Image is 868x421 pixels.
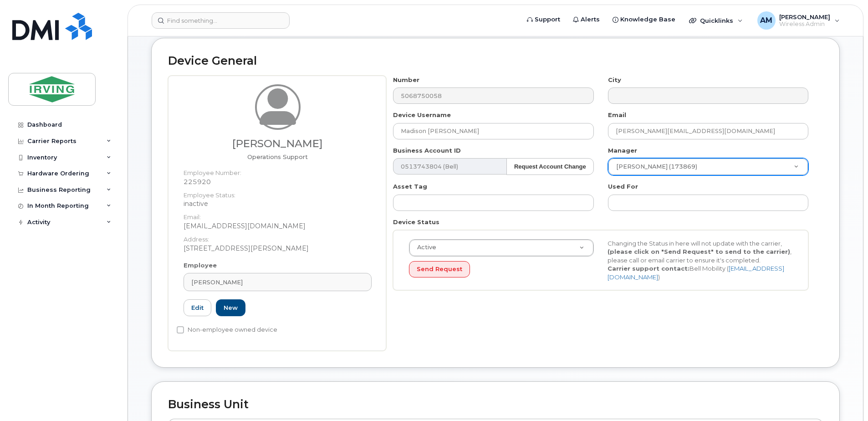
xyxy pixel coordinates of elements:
span: Support [535,15,560,24]
h2: Business Unit [168,398,823,411]
dd: [STREET_ADDRESS][PERSON_NAME] [184,244,372,253]
input: Find something... [152,12,290,29]
a: Edit [184,299,211,316]
div: Changing the Status in here will not update with the carrier, , please call or email carrier to e... [601,239,799,282]
a: Knowledge Base [606,10,682,29]
dt: Address: [184,231,372,244]
span: [PERSON_NAME] [191,278,243,287]
h3: [PERSON_NAME] [184,138,372,149]
button: Request Account Change [506,158,594,175]
span: [PERSON_NAME] (173869) [611,163,697,171]
a: [EMAIL_ADDRESS][DOMAIN_NAME] [608,265,784,281]
label: Device Status [393,218,439,226]
dd: 225920 [184,177,372,186]
dt: Email: [184,208,372,221]
dt: Employee Number: [184,164,372,177]
span: Job title [247,153,308,160]
span: Active [412,243,436,252]
a: New [216,299,245,316]
label: Email [608,111,626,119]
h2: Device General [168,55,823,67]
span: Alerts [581,15,600,24]
label: Asset Tag [393,182,427,191]
label: Number [393,76,419,84]
div: Quicklinks [683,11,749,30]
div: Alyssa MacPherson [751,11,846,30]
span: [PERSON_NAME] [779,13,830,21]
label: Manager [608,146,637,155]
label: Non-employee owned device [177,324,277,335]
strong: Carrier support contact: [608,265,689,272]
a: Active [409,240,593,256]
a: Support [521,10,567,29]
strong: (please click on "Send Request" to send to the carrier) [608,248,790,255]
span: AM [760,15,772,26]
strong: Request Account Change [514,163,586,170]
a: [PERSON_NAME] [184,273,372,291]
dd: [EMAIL_ADDRESS][DOMAIN_NAME] [184,221,372,231]
span: Quicklinks [700,17,733,24]
label: Business Account ID [393,146,461,155]
label: Used For [608,182,638,191]
span: Knowledge Base [620,15,675,24]
label: Employee [184,261,217,270]
a: Alerts [567,10,606,29]
a: [PERSON_NAME] (173869) [608,159,808,175]
dt: Employee Status: [184,186,372,200]
button: Send Request [409,261,470,278]
label: City [608,76,621,84]
dd: inactive [184,199,372,208]
span: Wireless Admin [779,21,830,28]
label: Device Username [393,111,451,119]
input: Non-employee owned device [177,326,184,334]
